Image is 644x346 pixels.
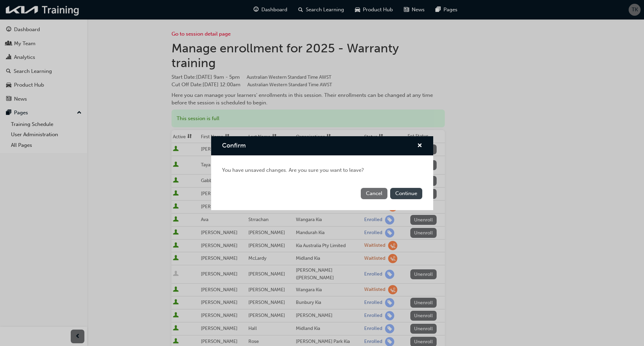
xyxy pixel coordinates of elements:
span: cross-icon [417,143,422,149]
button: Continue [390,188,422,199]
span: Confirm [222,142,246,149]
button: cross-icon [417,142,422,150]
div: You have unsaved changes. Are you sure you want to leave? [211,155,433,185]
div: Confirm [211,136,433,210]
button: Cancel [361,188,387,199]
